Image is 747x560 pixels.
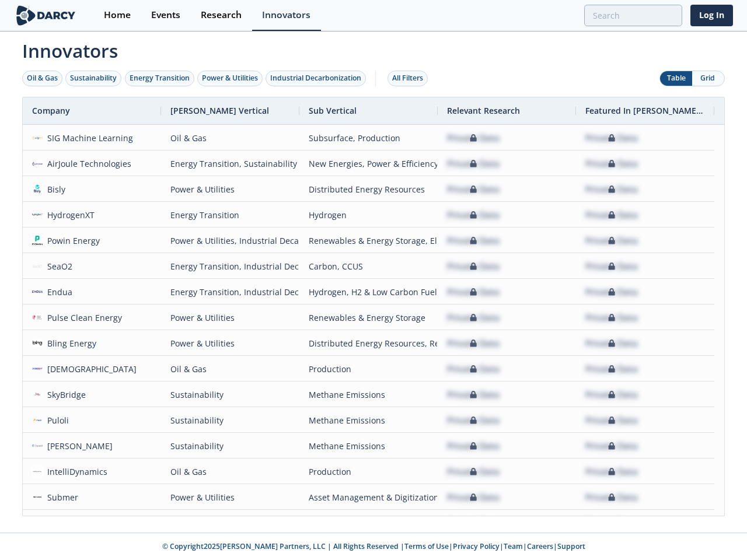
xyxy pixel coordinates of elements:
[309,105,357,116] span: Sub Vertical
[309,202,428,228] div: Hydrogen
[309,485,428,510] div: Asset Management & Digitization
[170,228,290,253] div: Power & Utilities, Industrial Decarbonization
[309,331,428,356] div: Distributed Energy Resources, Renewables & Energy Storage
[447,177,500,202] div: Private Data
[14,5,78,26] img: logo-wide.svg
[43,459,108,484] div: IntelliDynamics
[447,433,500,459] div: Private Data
[170,305,290,330] div: Power & Utilities
[27,73,58,83] div: Oil & Gas
[32,235,43,246] img: 1617133434687-Group%202%402x.png
[309,459,428,484] div: Production
[557,541,585,551] a: Support
[32,209,43,220] img: b12a5cbc-c4e5-4c0d-9a12-6529d5f58ccf
[585,202,638,228] div: Private Data
[447,485,500,510] div: Private Data
[43,228,100,253] div: Powin Energy
[43,331,97,356] div: Bling Energy
[262,10,310,20] div: Innovators
[447,105,520,116] span: Relevant Research
[266,71,366,86] button: Industrial Decarbonization
[170,408,290,433] div: Sustainability
[32,492,43,502] img: fe78614d-cefe-42a2-85cf-bf7a06ae3c82
[447,510,500,535] div: Private Data
[585,408,638,433] div: Private Data
[43,510,87,535] div: LDARtools
[453,541,500,551] a: Privacy Policy
[202,73,258,83] div: Power & Utilities
[201,10,242,20] div: Research
[151,10,180,20] div: Events
[404,541,449,551] a: Terms of Use
[170,382,290,407] div: Sustainability
[585,254,638,279] div: Private Data
[43,254,73,279] div: SeaO2
[170,254,290,279] div: Energy Transition, Industrial Decarbonization
[170,459,290,484] div: Oil & Gas
[32,312,43,323] img: 374cc3f8-e316-4d0b-98ba-c6da42083bd5
[447,202,500,228] div: Private Data
[309,305,428,330] div: Renewables & Energy Storage
[585,228,638,253] div: Private Data
[22,71,62,86] button: Oil & Gas
[43,279,73,304] div: Endua
[170,433,290,459] div: Sustainability
[585,125,638,150] div: Private Data
[447,305,500,330] div: Private Data
[447,254,500,279] div: Private Data
[585,105,705,116] span: Featured In [PERSON_NAME] Live
[447,459,500,484] div: Private Data
[32,158,43,169] img: 778cf4a7-a5ff-43f9-be77-0f2981bd192a
[585,151,638,176] div: Private Data
[32,363,43,374] img: c29c0c01-625a-4755-b658-fa74ed2a6ef3
[32,261,43,271] img: e5bee77d-ccbb-4db0-ac8b-b691e7d87c4e
[692,71,724,86] button: Grid
[43,408,69,433] div: Puloli
[43,382,86,407] div: SkyBridge
[392,73,423,83] div: All Filters
[170,331,290,356] div: Power & Utilities
[32,105,70,116] span: Company
[170,510,290,535] div: Sustainability
[125,71,194,86] button: Energy Transition
[447,125,500,150] div: Private Data
[170,485,290,510] div: Power & Utilities
[43,433,113,459] div: [PERSON_NAME]
[70,73,117,83] div: Sustainability
[504,541,523,551] a: Team
[585,356,638,381] div: Private Data
[584,5,682,26] input: Advanced Search
[309,279,428,304] div: Hydrogen, H2 & Low Carbon Fuels
[309,510,428,535] div: Methane Emissions
[43,151,132,176] div: AirJoule Technologies
[32,389,43,400] img: 621acaf9-556e-4419-85b5-70931944e7fa
[585,305,638,330] div: Private Data
[309,254,428,279] div: Carbon, CCUS
[43,125,134,150] div: SIG Machine Learning
[698,513,735,548] iframe: chat widget
[447,331,500,356] div: Private Data
[32,440,43,451] img: 084f9d90-6469-4d1d-98d0-3287179c4892
[170,125,290,150] div: Oil & Gas
[447,228,500,253] div: Private Data
[170,356,290,381] div: Oil & Gas
[270,73,361,83] div: Industrial Decarbonization
[660,71,692,86] button: Table
[309,228,428,253] div: Renewables & Energy Storage, Electrification & Efficiency
[170,202,290,228] div: Energy Transition
[309,382,428,407] div: Methane Emissions
[585,433,638,459] div: Private Data
[309,356,428,381] div: Production
[447,279,500,304] div: Private Data
[585,382,638,407] div: Private Data
[170,105,269,116] span: [PERSON_NAME] Vertical
[43,305,123,330] div: Pulse Clean Energy
[388,71,428,86] button: All Filters
[170,279,290,304] div: Energy Transition, Industrial Decarbonization
[32,286,43,297] img: 17237ff5-ec2e-4601-a70e-59100ba29fa9
[309,433,428,459] div: Methane Emissions
[309,151,428,176] div: New Energies, Power & Efficiency
[32,184,43,194] img: afbd1d62-d648-4161-a523-b7d1f4fa8ef0
[585,459,638,484] div: Private Data
[585,510,638,535] div: Private Data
